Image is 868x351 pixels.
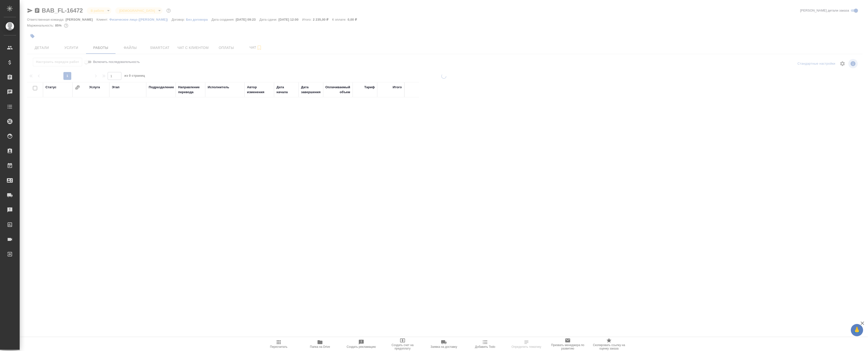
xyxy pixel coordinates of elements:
div: Услуга [89,85,100,90]
div: Итого [393,85,402,90]
div: Подразделение [149,85,174,90]
div: Тариф [364,85,375,90]
div: Оплачиваемый объем [325,85,350,95]
div: Этап [112,85,119,90]
div: Статус [45,85,57,90]
div: Исполнитель [208,85,229,90]
div: Дата завершения [301,85,321,95]
span: 🙏 [853,325,861,335]
button: 🙏 [851,324,863,336]
button: Сгруппировать [75,85,80,90]
div: Дата начала [276,85,296,95]
div: Автор изменения [247,85,272,95]
div: Направление перевода [178,85,203,95]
